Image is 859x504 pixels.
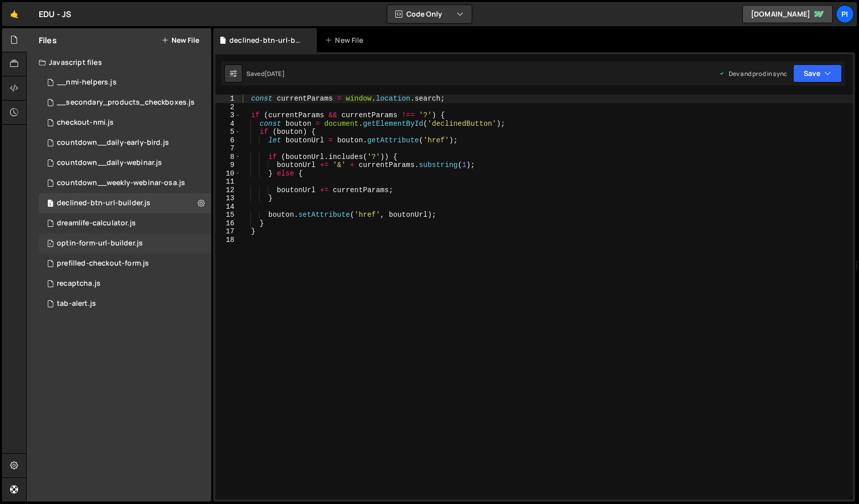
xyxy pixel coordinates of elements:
[57,239,143,248] div: optin-form-url-builder.js
[39,8,71,20] div: EDU - JS
[215,144,241,153] div: 7
[719,69,787,78] div: Dev and prod in sync
[39,113,211,133] div: 12844/31459.js
[215,203,241,211] div: 14
[215,128,241,136] div: 5
[57,299,96,308] div: tab-alert.js
[39,233,211,254] div: 12844/31893.js
[215,95,241,103] div: 1
[39,294,211,314] div: 12844/35655.js
[215,211,241,219] div: 15
[57,158,162,167] div: countdown__daily-webinar.js
[39,274,211,294] div: 12844/34738.js
[27,52,211,72] div: Javascript files
[57,98,195,107] div: __secondary_products_checkboxes.js
[387,5,472,23] button: Code Only
[57,78,117,87] div: __nmi-helpers.js
[215,194,241,203] div: 13
[57,199,150,208] div: declined-btn-url-builder.js
[39,213,211,233] div: 12844/34969.js
[793,64,842,82] button: Save
[215,236,241,244] div: 18
[39,153,211,173] div: 12844/36864.js
[215,227,241,236] div: 17
[215,153,241,161] div: 8
[215,111,241,120] div: 3
[39,254,211,274] div: 12844/31892.js
[215,136,241,145] div: 6
[39,173,211,193] div: 12844/31643.js
[57,138,169,147] div: countdown__daily-early-bird.js
[215,120,241,128] div: 4
[57,219,136,228] div: dreamlife-calculator.js
[229,35,305,45] div: declined-btn-url-builder.js
[215,178,241,186] div: 11
[39,193,211,213] div: 12844/31896.js
[215,186,241,195] div: 12
[215,219,241,228] div: 16
[246,69,285,78] div: Saved
[39,93,214,113] div: 12844/31703.js
[57,179,185,188] div: countdown__weekly-webinar-osa.js
[215,161,241,170] div: 9
[39,133,211,153] div: 12844/35707.js
[57,279,101,288] div: recaptcha.js
[265,69,285,78] div: [DATE]
[2,2,27,26] a: 🤙
[215,103,241,112] div: 2
[47,240,53,248] span: 1
[39,35,57,46] h2: Files
[161,36,199,44] button: New File
[39,72,211,93] div: 12844/31702.js
[215,170,241,178] div: 10
[836,5,854,23] a: Pi
[57,259,149,268] div: prefilled-checkout-form.js
[742,5,833,23] a: [DOMAIN_NAME]
[57,118,114,127] div: checkout-nmi.js
[47,200,53,208] span: 1
[325,35,367,45] div: New File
